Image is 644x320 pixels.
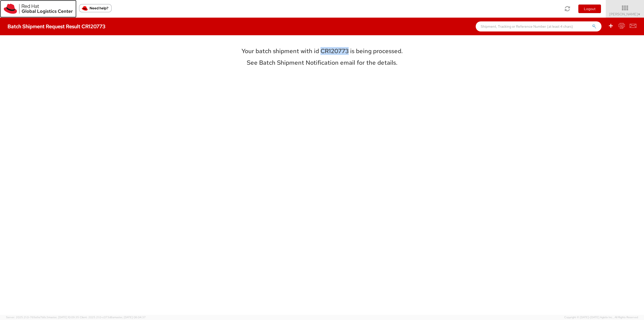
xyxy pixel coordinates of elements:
h4: Batch Shipment Request Result CR120773 [8,24,105,29]
input: Shipment, Tracking or Reference Number (at least 4 chars) [476,21,601,31]
h3: See Batch Shipment Notification email for the details. [210,59,434,66]
span: master, [DATE] 08:04:37 [114,315,146,319]
span: [PERSON_NAME] [609,12,641,16]
span: Server: 2025.21.0-769a9a7b8c3 [6,315,79,319]
button: Need help? [79,4,112,12]
span: master, [DATE] 10:09:35 [48,315,79,319]
span: Client: 2025.21.0-c073d8a [80,315,146,319]
span: ▼ [638,12,641,16]
button: Logout [578,5,601,13]
span: Copyright © [DATE]-[DATE] Agistix Inc., All Rights Reserved [564,315,638,319]
img: rh-logistics-00dfa346123c4ec078e1.svg [4,4,73,14]
h3: Your batch shipment with id CR120773 is being processed. [210,48,434,54]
